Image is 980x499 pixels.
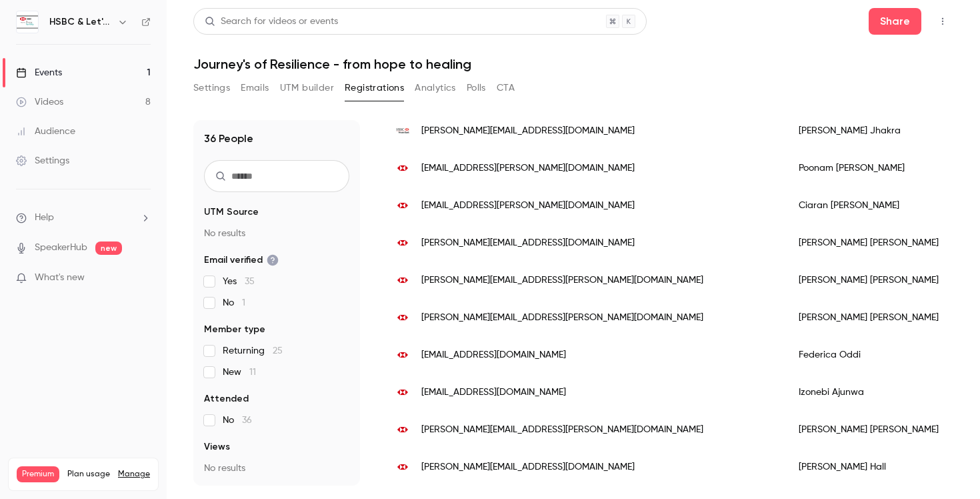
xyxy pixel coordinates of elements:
p: No results [204,462,349,475]
button: Analytics [415,77,456,99]
span: [EMAIL_ADDRESS][DOMAIN_NAME] [421,348,566,362]
span: Member type [204,323,265,336]
span: 11 [249,368,256,377]
span: [PERSON_NAME][EMAIL_ADDRESS][PERSON_NAME][DOMAIN_NAME] [421,274,703,288]
span: Yes [223,275,255,288]
li: help-dropdown-opener [16,211,151,225]
span: 25 [273,346,283,356]
img: hsbc.com [395,160,411,176]
span: New [223,366,256,379]
button: Emails [241,77,269,99]
p: No results [204,227,349,240]
span: [EMAIL_ADDRESS][PERSON_NAME][DOMAIN_NAME] [421,161,635,175]
img: hsbc.co.uk [395,123,411,139]
img: hsbc.com [395,272,411,288]
img: hsbc.com [395,310,411,326]
span: Email verified [204,254,279,267]
h1: Journey's of Resilience - from hope to healing [193,56,953,72]
span: Views [204,440,230,454]
span: 1 [242,298,245,308]
button: UTM builder [280,77,334,99]
div: Events [16,66,62,79]
span: 35 [245,277,255,286]
span: Attended [204,392,249,406]
span: Premium [17,466,59,482]
button: CTA [497,77,515,99]
span: [PERSON_NAME][EMAIL_ADDRESS][DOMAIN_NAME] [421,124,635,138]
a: SpeakerHub [35,241,87,255]
span: Help [35,211,54,225]
img: hsbc.com [395,384,411,400]
span: [PERSON_NAME][EMAIL_ADDRESS][DOMAIN_NAME] [421,236,635,250]
button: Share [869,8,921,35]
a: Manage [118,469,150,480]
span: No [223,296,245,310]
div: Settings [16,154,69,167]
button: Registrations [345,77,404,99]
span: [PERSON_NAME][EMAIL_ADDRESS][PERSON_NAME][DOMAIN_NAME] [421,423,703,437]
iframe: Noticeable Trigger [135,272,151,284]
span: [EMAIL_ADDRESS][PERSON_NAME][DOMAIN_NAME] [421,199,635,213]
img: hsbc.com [395,422,411,438]
img: hsbc.com [395,235,411,251]
button: Settings [193,77,230,99]
span: What's new [35,271,85,285]
img: HSBC & Let's All Talk Fertility [17,11,38,33]
span: 36 [242,416,252,425]
span: [PERSON_NAME][EMAIL_ADDRESS][PERSON_NAME][DOMAIN_NAME] [421,311,703,325]
h6: HSBC & Let's All Talk Fertility [49,15,112,29]
img: hsbc.com [395,197,411,213]
img: hsbc.com [395,347,411,363]
span: Plan usage [67,469,110,480]
span: new [95,241,122,255]
span: UTM Source [204,205,259,219]
span: No [223,414,252,427]
div: Audience [16,125,75,138]
h1: 36 People [204,131,253,147]
span: [PERSON_NAME][EMAIL_ADDRESS][DOMAIN_NAME] [421,460,635,474]
span: Returning [223,344,283,358]
button: Polls [467,77,486,99]
div: Search for videos or events [205,15,338,29]
img: hsbc.com [395,459,411,475]
span: [EMAIL_ADDRESS][DOMAIN_NAME] [421,386,566,400]
div: Videos [16,95,63,109]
